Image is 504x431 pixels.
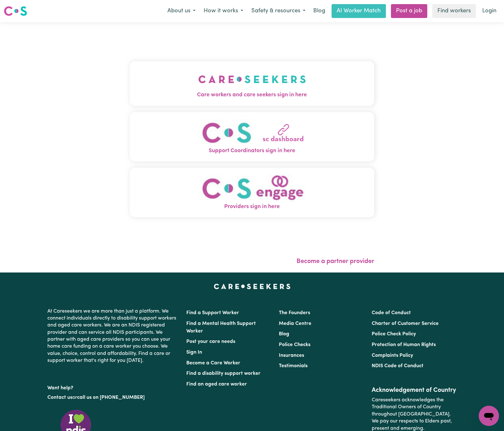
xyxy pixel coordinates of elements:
[130,147,374,155] span: Support Coordinators sign in here
[77,395,145,400] a: call us on [PHONE_NUMBER]
[130,203,374,211] span: Providers sign in here
[279,332,289,337] a: Blog
[130,61,374,105] button: Care workers and care seekers sign in here
[186,361,240,366] a: Become a Care Worker
[130,112,374,162] button: Support Coordinators sign in here
[130,91,374,99] span: Care workers and care seekers sign in here
[478,4,500,18] a: Login
[163,4,200,18] button: About us
[186,339,235,344] a: Post your care needs
[372,310,411,315] a: Code of Conduct
[214,284,291,289] a: Careseekers home page
[279,353,304,358] a: Insurances
[47,305,179,367] p: At Careseekers we are more than just a platform. We connect individuals directly to disability su...
[372,363,423,368] a: NDIS Code of Conduct
[186,382,247,387] a: Find an aged care worker
[47,392,179,404] p: or
[130,168,374,217] button: Providers sign in here
[279,310,310,315] a: The Founders
[200,4,247,18] button: How it works
[372,386,457,394] h2: Acknowledgement of Country
[4,5,27,17] img: Careseekers logo
[186,350,202,355] a: Sign In
[186,371,261,376] a: Find a disability support worker
[432,4,476,18] a: Find workers
[372,353,413,358] a: Complaints Policy
[47,395,72,400] a: Contact us
[332,4,386,18] a: AI Worker Match
[479,406,499,426] iframe: Button to launch messaging window
[279,321,311,326] a: Media Centre
[47,382,179,392] p: Want help?
[4,4,27,18] a: Careseekers logo
[186,321,256,334] a: Find a Mental Health Support Worker
[247,4,309,18] button: Safety & resources
[279,342,310,347] a: Police Checks
[372,342,436,347] a: Protection of Human Rights
[186,310,239,315] a: Find a Support Worker
[309,4,329,18] a: Blog
[391,4,427,18] a: Post a job
[372,321,439,326] a: Charter of Customer Service
[297,258,374,265] a: Become a partner provider
[279,363,308,368] a: Testimonials
[372,332,416,337] a: Police Check Policy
